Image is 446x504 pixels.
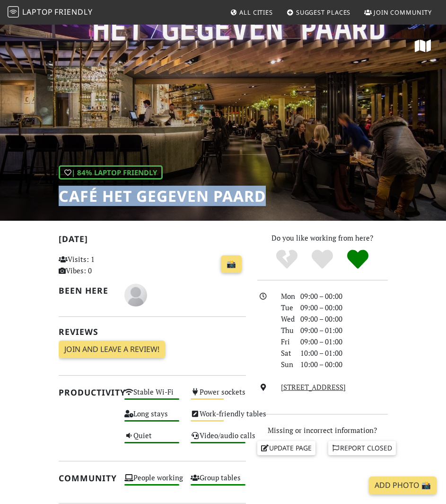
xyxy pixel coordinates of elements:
[340,249,376,270] div: Definitely!
[124,284,147,306] img: blank-535327c66bd565773addf3077783bbfce4b00ec00e9fd257753287c682c7fa38.png
[374,8,432,17] span: Join Community
[275,313,295,324] div: Wed
[269,249,305,270] div: No
[59,387,114,397] h2: Productivity
[275,302,295,313] div: Tue
[295,324,393,336] div: 09:00 – 01:00
[281,382,346,392] a: [STREET_ADDRESS]
[295,290,393,302] div: 09:00 – 00:00
[275,336,295,347] div: Fri
[185,429,251,451] div: Video/audio calls
[360,4,436,21] a: Join Community
[369,477,437,495] a: Add Photo 📸
[257,424,388,436] p: Missing or incorrect information?
[275,347,295,359] div: Sat
[257,441,316,455] a: Update page
[124,289,147,298] span: David Yoon
[226,4,277,21] a: All Cities
[275,359,295,370] div: Sun
[295,336,393,347] div: 09:00 – 01:00
[119,471,185,493] div: People working
[119,386,185,407] div: Stable Wi-Fi
[59,473,114,483] h2: Community
[275,290,295,302] div: Mon
[328,441,396,455] a: Report closed
[119,407,185,429] div: Long stays
[305,249,340,270] div: Yes
[8,4,93,21] a: LaptopFriendly LaptopFriendly
[8,6,19,18] img: LaptopFriendly
[59,286,114,296] h2: Been here
[59,165,163,180] div: | 84% Laptop Friendly
[275,324,295,336] div: Thu
[185,471,251,493] div: Group tables
[296,8,351,17] span: Suggest Places
[283,4,355,21] a: Suggest Places
[22,7,53,17] span: Laptop
[59,187,266,205] h1: Café Het Gegeven Paard
[185,407,251,429] div: Work-friendly tables
[295,359,393,370] div: 10:00 – 00:00
[295,313,393,324] div: 09:00 – 00:00
[257,232,388,243] p: Do you like working from here?
[185,386,251,407] div: Power sockets
[239,8,273,17] span: All Cities
[119,429,185,451] div: Quiet
[59,234,246,248] h2: [DATE]
[221,255,242,273] a: 📸
[295,347,393,359] div: 10:00 – 01:00
[54,7,92,17] span: Friendly
[59,341,165,359] a: Join and leave a review!
[59,253,114,276] p: Visits: 1 Vibes: 0
[59,327,246,337] h2: Reviews
[295,302,393,313] div: 09:00 – 00:00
